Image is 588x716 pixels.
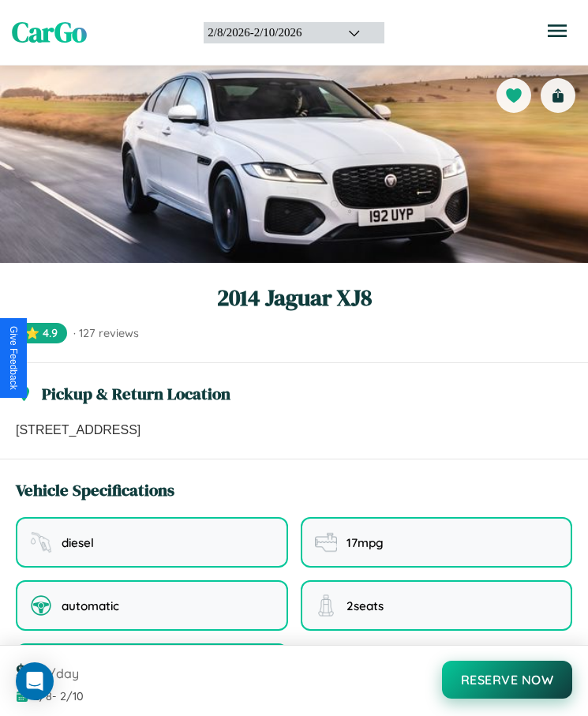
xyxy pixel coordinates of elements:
[30,531,52,553] img: fuel type
[346,535,384,550] span: 17 mpg
[33,689,84,703] span: 2 / 8 - 2 / 10
[8,326,19,390] div: Give Feedback
[16,323,67,343] span: ⭐ 4.9
[315,594,337,617] img: seating
[208,26,328,39] div: 2 / 8 / 2026 - 2 / 10 / 2026
[315,531,337,553] img: fuel efficiency
[42,382,230,405] h3: Pickup & Return Location
[62,535,94,550] span: diesel
[16,282,572,313] h1: 2014 Jaguar XJ8
[73,326,139,340] span: · 127 reviews
[62,598,119,613] span: automatic
[16,421,572,440] p: [STREET_ADDRESS]
[346,598,384,613] span: 2 seats
[16,478,174,501] h3: Vehicle Specifications
[12,13,87,51] span: CarGo
[16,658,46,684] span: $ 50
[16,662,54,700] div: Open Intercom Messenger
[442,661,573,699] button: Reserve Now
[49,665,79,681] span: /day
